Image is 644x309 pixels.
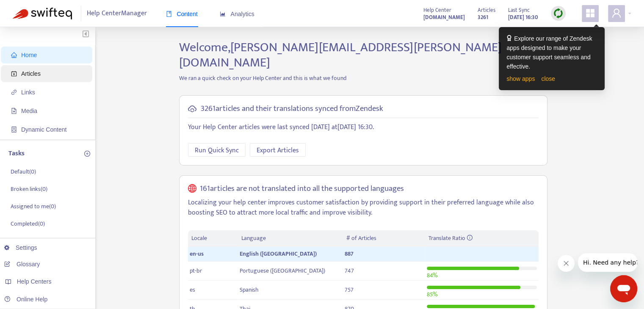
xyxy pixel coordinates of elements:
span: cloud-sync [188,105,196,113]
span: account-book [11,71,17,77]
span: link [11,89,17,95]
span: home [11,52,17,58]
a: Online Help [4,296,47,303]
span: Analytics [220,11,254,17]
p: All tasks ( 0 ) [11,237,38,246]
span: 84 % [427,270,437,280]
span: Spanish [240,285,259,295]
a: show apps [506,75,535,82]
span: Hi. Need any help? [5,6,61,13]
div: Explore our range of Zendesk apps designed to make your customer support seamless and effective. [506,34,597,71]
iframe: Botón para iniciar la ventana de mensajería [610,275,637,302]
img: sync.dc5367851b00ba804db3.png [553,8,564,19]
span: 757 [345,285,354,295]
div: Translate Ratio [428,234,535,243]
button: Export Articles [250,143,306,157]
p: Assigned to me ( 0 ) [11,202,56,211]
img: Swifteq [13,8,72,19]
span: pt-br [190,266,202,276]
p: We ran a quick check on your Help Center and this is what we found [173,74,554,83]
span: Run Quick Sync [195,145,239,156]
p: Localizing your help center improves customer satisfaction by providing support in their preferre... [188,198,539,218]
th: Locale [188,230,238,247]
a: [DOMAIN_NAME] [423,12,465,22]
strong: [DATE] 16:30 [508,13,538,22]
span: Content [166,11,198,17]
span: 747 [345,266,354,276]
span: 887 [345,249,354,259]
span: es [190,285,195,295]
span: Last Sync [508,6,530,15]
strong: 3261 [478,13,488,22]
span: Welcome, [PERSON_NAME][EMAIL_ADDRESS][PERSON_NAME][DOMAIN_NAME] [179,37,502,73]
span: container [11,127,17,132]
span: area-chart [220,11,226,17]
span: Help Center [423,6,451,15]
span: 85 % [427,290,437,299]
p: Broken links ( 0 ) [11,185,47,193]
th: Language [238,230,343,247]
a: Glossary [4,261,40,268]
span: Articles [478,6,495,15]
span: Home [21,52,37,58]
span: Dynamic Content [21,126,66,133]
h5: 3261 articles and their translations synced from Zendesk [201,104,383,114]
span: Links [21,89,35,96]
span: Help Centers [17,278,52,285]
span: plus-circle [84,151,90,157]
span: Media [21,108,37,114]
span: user [611,8,622,18]
iframe: Cerrar mensaje [558,255,575,272]
span: en-us [190,249,204,259]
iframe: Mensaje de la compañía [578,253,637,272]
p: Your Help Center articles were last synced [DATE] at [DATE] 16:30 . [188,122,539,132]
span: Portuguese ([GEOGRAPHIC_DATA]) [240,266,325,276]
a: close [541,75,555,82]
span: Export Articles [257,145,299,156]
span: book [166,11,172,17]
span: Articles [21,70,41,77]
span: appstore [585,8,595,18]
span: Help Center Manager [87,6,147,22]
h5: 161 articles are not translated into all the supported languages [200,184,404,194]
span: global [188,184,196,194]
p: Tasks [8,149,25,159]
th: # of Articles [343,230,425,247]
span: file-image [11,108,17,114]
span: English ([GEOGRAPHIC_DATA]) [240,249,317,259]
p: Default ( 0 ) [11,167,36,176]
p: Completed ( 0 ) [11,219,45,228]
button: Run Quick Sync [188,143,246,157]
a: Settings [4,244,37,251]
